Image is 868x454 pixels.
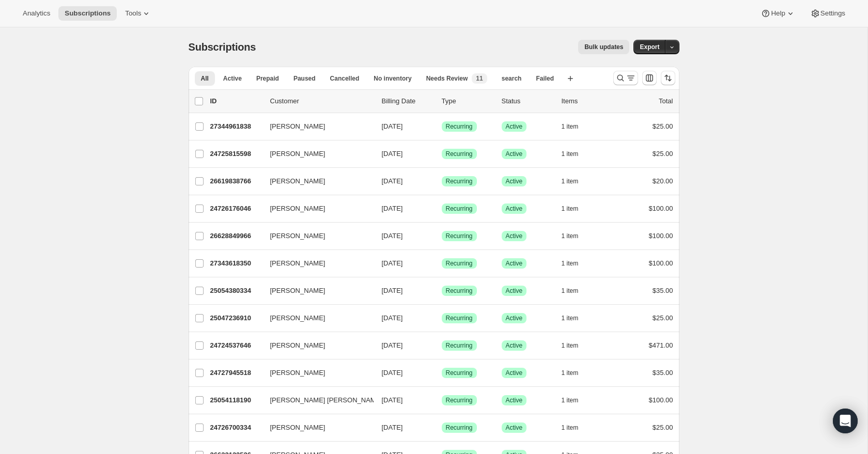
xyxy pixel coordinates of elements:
[506,369,523,377] span: Active
[270,395,382,405] span: [PERSON_NAME] [PERSON_NAME]
[649,232,673,240] span: $100.00
[562,147,590,161] button: 1 item
[649,396,673,404] span: $100.00
[506,122,523,131] span: Active
[653,150,673,158] span: $25.00
[613,71,638,85] button: Search and filter results
[536,74,554,83] span: Failed
[640,43,659,51] span: Export
[562,287,579,295] span: 1 item
[382,96,433,106] p: Billing Date
[653,177,673,185] span: $20.00
[270,96,374,106] p: Customer
[562,205,579,213] span: 1 item
[382,287,403,294] span: [DATE]
[210,121,262,132] p: 27344961838
[210,176,262,186] p: 26619838766
[446,341,473,350] span: Recurring
[270,149,326,159] span: [PERSON_NAME]
[264,365,367,381] button: [PERSON_NAME]
[506,341,523,350] span: Active
[502,74,522,83] span: search
[820,9,845,18] span: Settings
[23,9,50,18] span: Analytics
[562,314,579,322] span: 1 item
[506,396,523,404] span: Active
[210,203,262,214] p: 24726176046
[446,122,473,131] span: Recurring
[210,368,262,378] p: 24727945518
[210,420,673,435] div: 24726700334[PERSON_NAME][DATE]SuccessRecurringSuccessActive1 item$25.00
[382,177,403,185] span: [DATE]
[649,205,673,212] span: $100.00
[562,420,590,435] button: 1 item
[506,177,523,185] span: Active
[506,259,523,268] span: Active
[653,424,673,431] span: $25.00
[562,393,590,408] button: 1 item
[264,118,367,135] button: [PERSON_NAME]
[210,395,262,405] p: 25054118190
[446,150,473,158] span: Recurring
[264,146,367,162] button: [PERSON_NAME]
[446,314,473,322] span: Recurring
[210,201,673,216] div: 24726176046[PERSON_NAME][DATE]SuccessRecurringSuccessActive1 item$100.00
[382,150,403,158] span: [DATE]
[210,119,673,134] div: 27344961838[PERSON_NAME][DATE]SuccessRecurringSuccessActive1 item$25.00
[633,40,665,54] button: Export
[264,228,367,244] button: [PERSON_NAME]
[754,6,801,21] button: Help
[562,424,579,432] span: 1 item
[562,201,590,216] button: 1 item
[502,96,553,106] p: Status
[506,232,523,240] span: Active
[446,287,473,295] span: Recurring
[210,393,673,408] div: 25054118190[PERSON_NAME] [PERSON_NAME][DATE]SuccessRecurringSuccessActive1 item$100.00
[210,284,673,298] div: 25054380334[PERSON_NAME][DATE]SuccessRecurringSuccessActive1 item$35.00
[58,6,117,21] button: Subscriptions
[562,369,579,377] span: 1 item
[264,310,367,326] button: [PERSON_NAME]
[210,258,262,269] p: 27343618350
[653,314,673,322] span: $25.00
[426,74,468,83] span: Needs Review
[506,314,523,322] span: Active
[653,369,673,377] span: $35.00
[210,147,673,161] div: 24725815598[PERSON_NAME][DATE]SuccessRecurringSuccessActive1 item$25.00
[506,424,523,432] span: Active
[506,205,523,213] span: Active
[210,286,262,296] p: 25054380334
[562,96,613,106] div: Items
[382,369,403,377] span: [DATE]
[446,424,473,432] span: Recurring
[125,9,141,18] span: Tools
[506,287,523,295] span: Active
[264,419,367,436] button: [PERSON_NAME]
[653,122,673,130] span: $25.00
[562,338,590,353] button: 1 item
[264,200,367,217] button: [PERSON_NAME]
[264,392,367,409] button: [PERSON_NAME] [PERSON_NAME]
[446,259,473,268] span: Recurring
[210,422,262,433] p: 24726700334
[382,314,403,322] span: [DATE]
[659,96,673,106] p: Total
[506,150,523,158] span: Active
[562,119,590,134] button: 1 item
[382,259,403,267] span: [DATE]
[210,149,262,159] p: 24725815598
[382,122,403,130] span: [DATE]
[17,6,56,21] button: Analytics
[210,96,673,106] div: IDCustomerBilling DateTypeStatusItemsTotal
[270,422,326,433] span: [PERSON_NAME]
[264,283,367,299] button: [PERSON_NAME]
[584,43,623,51] span: Bulk updates
[562,177,579,185] span: 1 item
[382,424,403,431] span: [DATE]
[562,341,579,350] span: 1 item
[210,366,673,380] div: 24727945518[PERSON_NAME][DATE]SuccessRecurringSuccessActive1 item$35.00
[65,9,111,18] span: Subscriptions
[649,341,673,349] span: $471.00
[270,231,326,241] span: [PERSON_NAME]
[771,9,785,18] span: Help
